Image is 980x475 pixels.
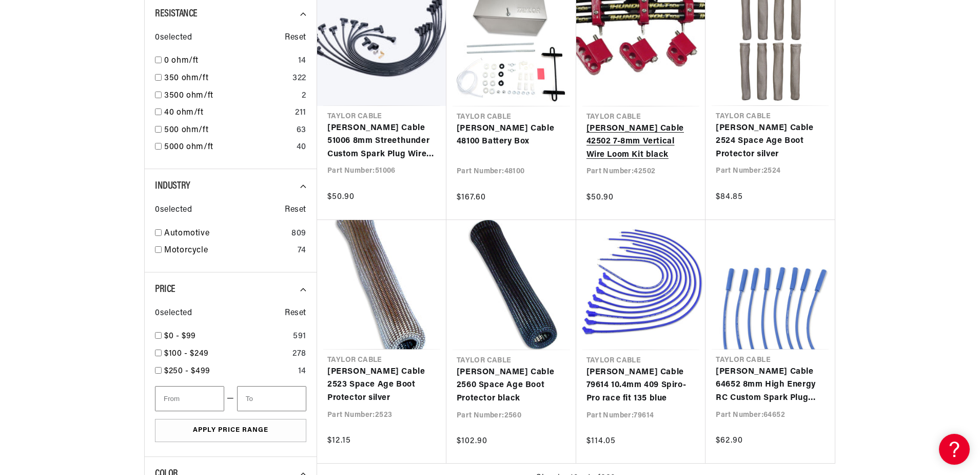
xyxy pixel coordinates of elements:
[164,350,209,358] span: $100 - $249
[298,365,306,378] div: 14
[327,122,436,161] a: [PERSON_NAME] Cable 51006 8mm Streethunder Custom Spark Plug Wires 8 cyl black
[164,124,292,137] a: 500 ohm/ft
[164,367,210,375] span: $250 - $499
[298,54,306,68] div: 14
[155,386,224,411] input: From
[164,227,287,241] a: Automotive
[297,141,306,154] div: 40
[155,419,306,442] button: Apply Price Range
[164,106,291,120] a: 40 ohm/ft
[298,244,306,258] div: 74
[155,181,190,191] span: Industry
[164,72,288,85] a: 350 ohm/ft
[457,366,566,406] a: [PERSON_NAME] Cable 2560 Space Age Boot Protector black
[285,307,306,320] span: Reset
[164,332,196,340] span: $0 - $99
[292,72,306,85] div: 322
[155,31,192,45] span: 0 selected
[295,106,306,120] div: 211
[155,204,192,217] span: 0 selected
[237,386,306,411] input: To
[291,227,306,241] div: 809
[164,89,298,103] a: 3500 ohm/ft
[155,9,198,19] span: Resistance
[285,31,306,45] span: Reset
[297,124,306,137] div: 63
[716,366,825,405] a: [PERSON_NAME] Cable 64652 8mm High Energy RC Custom Spark Plug Wires 8 cyl blue
[302,89,306,103] div: 2
[293,330,306,343] div: 591
[586,366,696,406] a: [PERSON_NAME] Cable 79614 10.4mm 409 Spiro-Pro race fit 135 blue
[327,366,436,405] a: [PERSON_NAME] Cable 2523 Space Age Boot Protector silver
[155,284,175,295] span: Price
[155,307,192,320] span: 0 selected
[457,122,566,149] a: [PERSON_NAME] Cable 48100 Battery Box
[164,141,292,154] a: 5000 ohm/ft
[292,348,306,361] div: 278
[164,54,294,68] a: 0 ohm/ft
[285,204,306,217] span: Reset
[164,244,293,258] a: Motorcycle
[227,392,234,406] span: —
[586,122,696,162] a: [PERSON_NAME] Cable 42502 7-8mm Vertical Wire Loom Kit black
[716,122,825,161] a: [PERSON_NAME] Cable 2524 Space Age Boot Protector silver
